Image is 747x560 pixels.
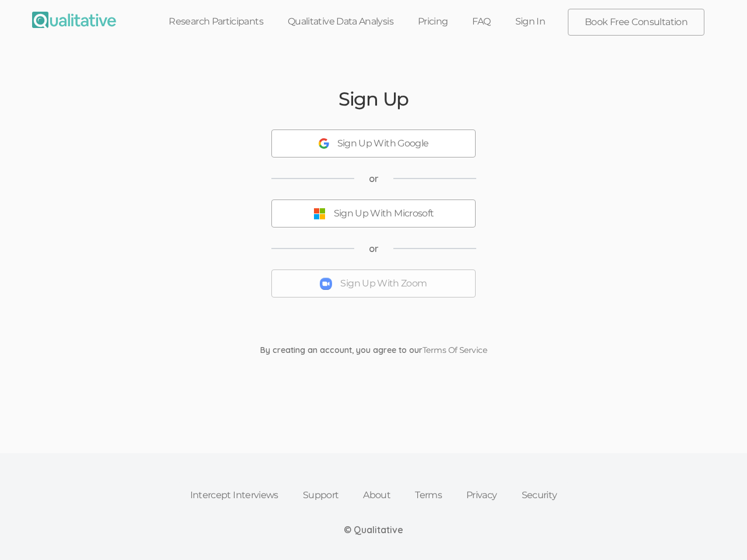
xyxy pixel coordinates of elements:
[503,9,558,34] a: Sign In
[252,344,495,356] div: By creating an account, you agree to our
[32,12,116,28] img: Qualitative
[344,523,403,537] div: © Qualitative
[271,269,476,297] button: Sign Up With Zoom
[291,482,351,508] a: Support
[320,278,332,290] img: Sign Up With Zoom
[369,172,379,185] span: or
[689,504,747,560] iframe: Chat Widget
[271,129,476,157] button: Sign Up With Google
[319,138,329,149] img: Sign Up With Google
[340,277,427,290] div: Sign Up With Zoom
[313,208,326,220] img: Sign Up With Microsoft
[275,9,406,34] a: Qualitative Data Analysis
[337,137,429,150] div: Sign Up With Google
[369,242,379,256] span: or
[403,482,454,508] a: Terms
[454,482,509,508] a: Privacy
[423,345,487,355] a: Terms Of Service
[460,9,502,34] a: FAQ
[338,89,409,109] h2: Sign Up
[156,9,275,34] a: Research Participants
[334,207,434,220] div: Sign Up With Microsoft
[509,482,570,508] a: Security
[271,199,476,228] button: Sign Up With Microsoft
[178,482,291,508] a: Intercept Interviews
[351,482,403,508] a: About
[568,9,704,35] a: Book Free Consultation
[406,9,460,34] a: Pricing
